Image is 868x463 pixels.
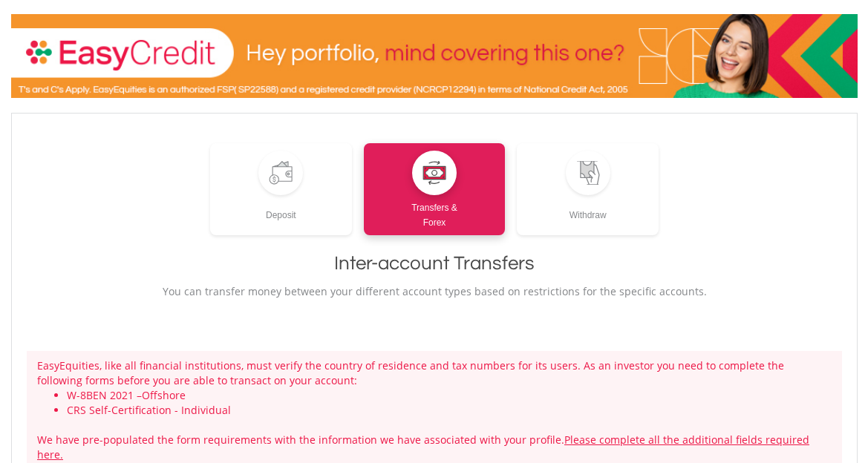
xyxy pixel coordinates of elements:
h1: Inter-account Transfers [27,250,842,277]
a: Please complete all the additional fields required here. [37,433,809,462]
div: Deposit [210,195,352,223]
a: Withdraw [517,143,659,235]
div: Transfers & Forex [364,195,506,230]
li: W-8BEN 2021 –Offshore [67,388,832,403]
img: EasyCredit Promotion Banner [11,14,858,98]
li: CRS Self-Certification - Individual [67,403,832,418]
a: Deposit [210,143,352,235]
a: Transfers &Forex [364,143,506,235]
p: You can transfer money between your different account types based on restrictions for the specifi... [27,284,842,299]
div: Withdraw [517,195,659,223]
